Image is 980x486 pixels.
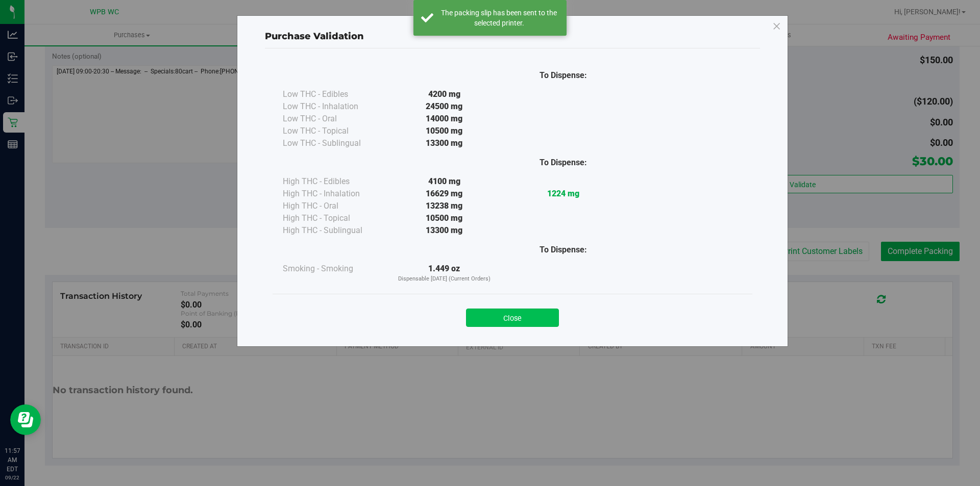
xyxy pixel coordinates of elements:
[283,212,385,224] div: High THC - Topical
[385,137,504,149] div: 13300 mg
[385,88,504,100] div: 4200 mg
[385,175,504,188] div: 4100 mg
[283,88,385,100] div: Low THC - Edibles
[385,212,504,224] div: 10500 mg
[385,113,504,125] div: 14000 mg
[283,200,385,212] div: High THC - Oral
[283,100,385,113] div: Low THC - Inhalation
[385,188,504,200] div: 16629 mg
[10,404,41,435] iframe: Resource center
[504,69,623,82] div: To Dispense:
[283,125,385,137] div: Low THC - Topical
[466,309,559,327] button: Close
[385,200,504,212] div: 13238 mg
[283,263,385,275] div: Smoking - Smoking
[283,137,385,149] div: Low THC - Sublingual
[283,175,385,188] div: High THC - Edibles
[439,8,559,28] div: The packing slip has been sent to the selected printer.
[547,189,579,198] strong: 1224 mg
[265,31,364,42] span: Purchase Validation
[283,188,385,200] div: High THC - Inhalation
[385,100,504,113] div: 24500 mg
[385,224,504,237] div: 13300 mg
[504,244,623,256] div: To Dispense:
[385,263,504,284] div: 1.449 oz
[385,125,504,137] div: 10500 mg
[283,224,385,237] div: High THC - Sublingual
[385,275,504,284] p: Dispensable [DATE] (Current Orders)
[283,113,385,125] div: Low THC - Oral
[504,157,623,169] div: To Dispense:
